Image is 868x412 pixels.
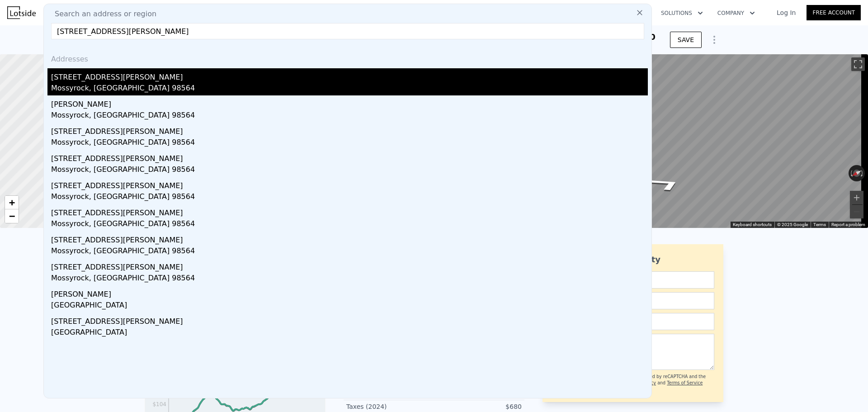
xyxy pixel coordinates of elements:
div: [STREET_ADDRESS][PERSON_NAME] [51,258,648,273]
button: Keyboard shortcuts [733,222,772,228]
span: + [9,197,15,208]
div: [STREET_ADDRESS][PERSON_NAME] [51,231,648,246]
a: Zoom in [5,196,19,209]
tspan: $104 [152,401,166,407]
div: Mossyrock, [GEOGRAPHIC_DATA] 98564 [51,164,648,177]
div: Mossyrock, [GEOGRAPHIC_DATA] 98564 [51,137,648,150]
button: SAVE [670,32,702,48]
button: Solutions [654,5,710,21]
div: [STREET_ADDRESS][PERSON_NAME] [51,204,648,218]
span: Search an address or region [47,9,156,19]
div: [PERSON_NAME] [51,285,648,300]
div: Mossyrock, [GEOGRAPHIC_DATA] 98564 [51,246,648,258]
div: Mossyrock, [GEOGRAPHIC_DATA] 98564 [51,191,648,204]
a: Terms of Service [667,380,703,385]
span: − [9,210,15,222]
div: [GEOGRAPHIC_DATA] [51,327,648,340]
div: Mossyrock, [GEOGRAPHIC_DATA] 98564 [51,218,648,231]
path: Go South, 6th St [634,173,698,194]
span: © 2025 Google [777,222,808,227]
div: [STREET_ADDRESS][PERSON_NAME] [51,150,648,164]
input: Enter an address, city, region, neighborhood or zip code [51,23,644,39]
img: Lotside [7,6,36,19]
div: Mossyrock, [GEOGRAPHIC_DATA] 98564 [51,110,648,123]
a: Free Account [807,5,861,20]
button: Rotate counterclockwise [849,165,854,181]
button: Company [710,5,762,21]
div: Mossyrock, [GEOGRAPHIC_DATA] 98564 [51,273,648,285]
div: [STREET_ADDRESS][PERSON_NAME] [51,68,648,83]
div: [STREET_ADDRESS][PERSON_NAME] [51,313,648,327]
div: $680 [434,402,522,411]
a: Report a problem [831,222,865,227]
button: Zoom in [850,191,863,204]
div: Mossyrock, [GEOGRAPHIC_DATA] 98564 [51,83,648,95]
button: Toggle fullscreen view [851,57,865,71]
div: This site is protected by reCAPTCHA and the Google and apply. [610,374,714,393]
div: [PERSON_NAME] [51,95,648,110]
a: Log In [766,8,807,17]
div: Taxes (2024) [346,402,434,411]
button: Reset the view [848,166,866,180]
button: Rotate clockwise [860,165,865,181]
button: Show Options [705,31,723,49]
a: Zoom out [5,209,19,223]
div: Addresses [47,47,648,68]
button: Zoom out [850,205,863,218]
div: [STREET_ADDRESS][PERSON_NAME] [51,177,648,191]
a: Terms [813,222,826,227]
div: [STREET_ADDRESS][PERSON_NAME] [51,123,648,137]
div: [GEOGRAPHIC_DATA] [51,300,648,313]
